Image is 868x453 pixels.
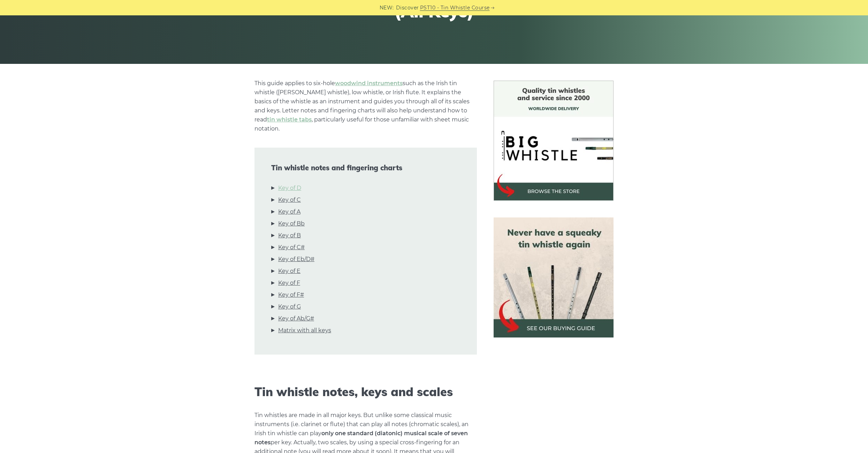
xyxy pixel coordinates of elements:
[278,255,314,264] a: Key of Eb/D#
[335,80,403,87] a: woodwind instruments
[278,267,300,276] a: Key of E
[278,184,301,193] a: Key of D
[278,326,331,335] a: Matrix with all keys
[278,302,301,311] a: Key of G
[278,314,314,323] a: Key of Ab/G#
[278,219,305,228] a: Key of Bb
[278,243,305,252] a: Key of C#
[278,195,301,205] a: Key of C
[420,4,490,12] a: PST10 - Tin Whistle Course
[494,217,614,337] img: tin whistle buying guide
[396,4,419,12] span: Discover
[271,164,460,172] span: Tin whistle notes and fingering charts
[278,231,301,240] a: Key of B
[254,79,477,133] p: This guide applies to six-hole such as the Irish tin whistle ([PERSON_NAME] whistle), low whistle...
[278,279,300,288] a: Key of F
[278,290,304,299] a: Key of F#
[254,430,468,446] strong: only one standard (diatonic) musical scale of seven notes
[267,116,312,123] a: tin whistle tabs
[380,4,394,12] span: NEW:
[278,207,300,216] a: Key of A
[254,385,477,399] h2: Tin whistle notes, keys and scales
[494,81,614,201] img: BigWhistle Tin Whistle Store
